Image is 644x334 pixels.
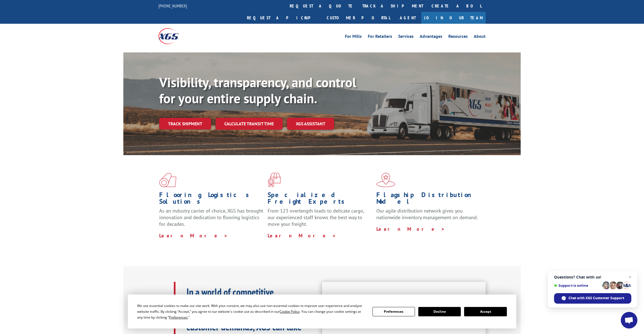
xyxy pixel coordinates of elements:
a: Agent [394,12,421,24]
a: Learn More > [376,226,445,232]
a: About [474,34,486,40]
a: For Mills [345,34,362,40]
img: xgs-icon-flagship-distribution-model-red [376,173,395,187]
b: Visibility, transparency, and control for your entire supply chain. [159,74,356,107]
span: Preferences [169,315,188,320]
span: Our agile distribution network gives you nationwide inventory management on demand. [376,208,478,221]
span: Support is online [554,283,600,288]
img: xgs-icon-total-supply-chain-intelligence-red [159,173,176,187]
div: Chat with XGS Customer Support [554,293,631,304]
span: As an industry carrier of choice, XGS has brought innovation and dedication to flooring logistics... [159,208,263,227]
button: Accept [464,307,507,316]
div: Open chat [621,312,637,328]
a: Calculate transit time [215,118,283,130]
button: Decline [418,307,461,316]
a: [PHONE_NUMBER] [158,3,187,9]
h1: Flagship Distribution Model [376,192,481,208]
p: From 123 overlength loads to delicate cargo, our experienced staff knows the best way to move you... [268,208,372,232]
a: XGS ASSISTANT [287,118,334,130]
span: Cookie Policy [280,309,300,314]
a: Request a pickup [243,12,323,24]
div: Cookie Consent Prompt [128,295,516,328]
h1: Specialized Freight Experts [268,192,372,208]
a: Services [398,34,414,40]
span: Chat with XGS Customer Support [568,296,624,301]
h1: Flooring Logistics Solutions [159,192,264,208]
a: Learn More > [268,232,336,239]
a: For Retailers [368,34,392,40]
span: Close chat [627,274,633,280]
button: Preferences [372,307,415,316]
a: Learn More > [159,232,228,239]
div: We use essential cookies to make our site work. With your consent, we may also use non-essential ... [137,303,366,320]
a: Customer Portal [323,12,394,24]
a: Resources [448,34,468,40]
span: Questions? Chat with us! [554,275,631,279]
a: Join Our Team [421,12,486,24]
a: Advantages [420,34,442,40]
img: xgs-icon-focused-on-flooring-red [268,173,281,187]
a: Track shipment [159,118,211,129]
